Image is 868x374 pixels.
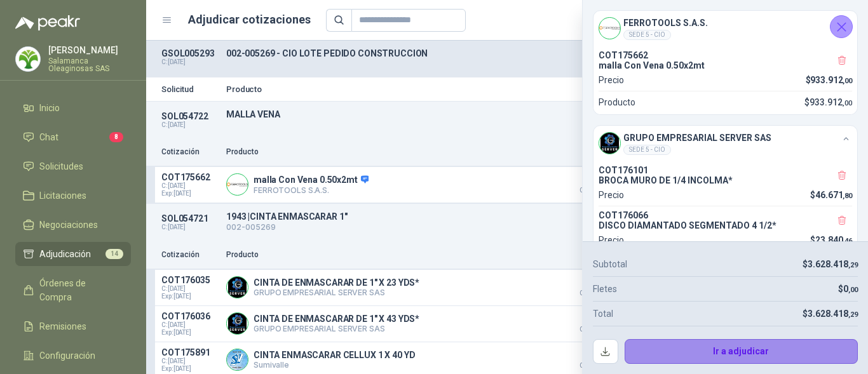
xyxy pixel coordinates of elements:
p: COT176101 [599,165,852,175]
p: Precio [599,188,624,202]
span: Exp: [DATE] [161,190,219,197]
p: Producto [226,146,553,158]
h4: GRUPO EMPRESARIAL SERVER SAS [623,131,771,145]
p: GRUPO EMPRESARIAL SERVER SAS [254,288,419,297]
span: 3.628.418 [808,259,858,269]
a: Órdenes de Compra [15,271,131,309]
p: C: [DATE] [161,224,219,231]
img: Logo peakr [15,15,80,30]
p: 1943 | CINTA ENMASCARAR 1" [226,211,670,222]
p: COT176036 [161,311,219,321]
span: 3.628.418 [808,309,858,319]
span: C: [DATE] [161,321,219,329]
p: SOL054721 [161,213,219,224]
p: GSOL005293 [161,48,219,58]
p: $ [804,95,852,109]
p: SOL054722 [161,111,219,121]
p: GRUPO EMPRESARIAL SERVER SAS [254,324,419,333]
p: 002-005269 [226,222,670,234]
span: Exp: [DATE] [161,329,219,337]
p: Cotización [161,146,219,158]
span: C: [DATE] [161,285,219,293]
p: malla Con Vena 0.50x2mt [254,175,369,186]
span: C: [DATE] [161,357,219,365]
p: Fletes [593,282,617,296]
p: [PERSON_NAME] [48,46,131,55]
p: Producto [599,95,635,109]
p: $ 23.967 [560,275,624,297]
p: Precio [599,73,624,87]
p: $ [803,257,858,271]
img: Company Logo [227,277,248,298]
a: Negociaciones [15,213,131,237]
span: Crédito 30 días [560,290,624,297]
span: ,29 [848,311,858,319]
span: 933.912 [810,97,852,107]
img: Company Logo [599,133,620,154]
p: Precio [560,146,624,158]
button: Ir a adjudicar [625,339,858,364]
img: Company Logo [227,349,248,370]
span: Solicitudes [39,159,83,173]
p: Cotización [161,249,219,261]
span: Negociaciones [39,218,98,232]
span: ,00 [848,286,858,294]
p: Producto [226,249,553,261]
span: Licitaciones [39,189,86,203]
span: Remisiones [39,319,86,333]
span: ,29 [848,261,858,269]
div: SEDE 5 - CIO [623,145,671,155]
span: Configuración [39,349,95,363]
a: Inicio [15,96,131,120]
p: Total [593,307,613,321]
p: CINTA ENMASCARAR CELLUX 1 X 40 YD [254,350,415,360]
p: DISCO DIAMANTADO SEGMENTADO 4 1/2* [599,220,852,230]
span: Crédito 30 días [560,326,624,333]
span: Adjudicación [39,247,91,261]
p: Subtotal [593,257,627,271]
p: COT175662 [161,172,219,182]
a: Solicitudes [15,154,131,178]
a: Remisiones [15,314,131,338]
div: Company LogoGRUPO EMPRESARIAL SERVER SASSEDE 5 - CIO [593,126,857,160]
p: $ [803,307,858,321]
p: Producto [226,85,670,93]
p: COT176035 [161,275,219,285]
p: Salamanca Oleaginosas SAS [48,57,131,72]
p: CINTA DE ENMASCARAR DE 1" X 43 YDS* [254,314,419,324]
span: 23.840 [815,235,852,245]
a: Adjudicación14 [15,242,131,266]
span: 8 [109,132,123,142]
p: $ [838,282,858,296]
p: $ 40.365 [560,311,624,333]
p: $ [810,233,852,247]
p: Precio [560,249,624,261]
img: Company Logo [227,174,248,195]
p: 002-005269 - CIO LOTE PEDIDO CONSTRUCCION [226,48,670,58]
p: BROCA MURO DE 1/4 INCOLMA* [599,175,852,185]
img: Company Logo [227,313,248,334]
p: $ [810,188,852,202]
span: C: [DATE] [161,182,219,190]
p: C: [DATE] [161,58,219,66]
p: $ 44.030 [560,347,624,369]
span: Inicio [39,101,60,115]
span: Crédito 30 días [560,363,624,369]
span: 14 [105,249,123,259]
p: Solicitud [161,85,219,93]
p: COT176066 [599,210,852,220]
a: Licitaciones [15,184,131,208]
p: FERROTOOLS S.A.S. [254,185,369,195]
span: 46.671 [815,190,852,200]
p: MALLA VENA [226,109,670,119]
span: 933.912 [810,75,852,85]
span: ,80 [843,192,852,200]
p: $ 933.912 [560,172,624,194]
h1: Adjudicar cotizaciones [188,11,311,29]
p: C: [DATE] [161,121,219,129]
a: Chat8 [15,125,131,149]
span: Chat [39,130,58,144]
span: 0 [843,284,858,294]
p: CINTA DE ENMASCARAR DE 1" X 23 YDS* [254,277,419,288]
span: Exp: [DATE] [161,365,219,373]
